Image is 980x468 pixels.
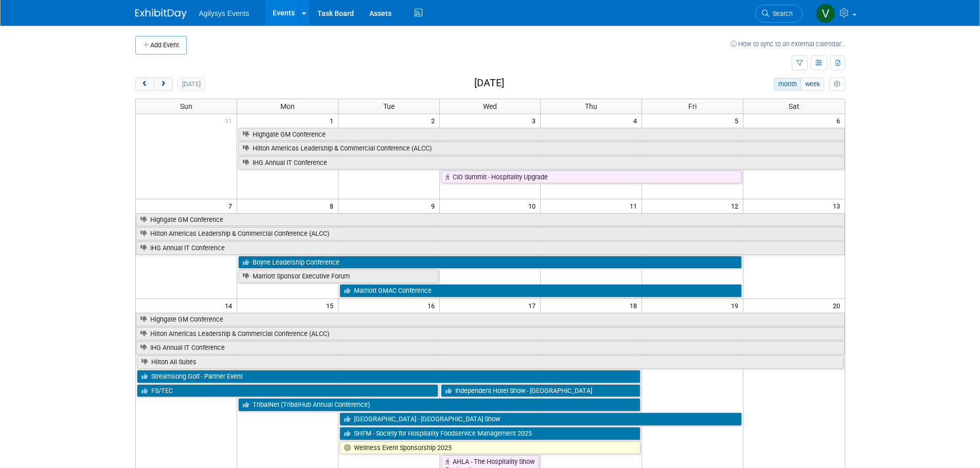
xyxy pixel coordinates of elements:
[774,78,801,91] button: month
[340,427,641,440] a: SHFM - Society for Hospitality Foodservice Management 2025
[688,102,697,110] span: Fri
[329,199,338,212] span: 8
[280,102,295,110] span: Mon
[800,78,824,91] button: week
[135,36,187,54] button: Add Event
[832,199,845,212] span: 13
[441,171,742,184] a: CIO Summit - Hospitality Upgrade
[136,241,845,255] a: IHG Annual IT Conference
[238,398,640,411] a: TribalNet (TribalHub Annual Conference)
[527,299,540,312] span: 17
[832,299,845,312] span: 20
[136,341,845,354] a: IHG Annual IT Conference
[829,78,845,91] button: myCustomButton
[325,299,338,312] span: 15
[835,114,845,127] span: 6
[730,199,743,212] span: 12
[483,102,497,110] span: Wed
[629,199,642,212] span: 11
[789,102,799,110] span: Sat
[238,142,845,155] a: Hilton Americas Leadership & Commercial Conference (ALCC)
[135,78,154,91] button: prev
[136,213,845,227] a: Highgate GM Conference
[224,299,237,312] span: 14
[227,199,237,212] span: 7
[426,299,439,312] span: 16
[340,413,742,426] a: [GEOGRAPHIC_DATA] - [GEOGRAPHIC_DATA] Show
[755,5,803,23] a: Search
[238,128,845,141] a: Highgate GM Conference
[730,299,743,312] span: 19
[329,114,338,127] span: 1
[136,327,845,341] a: Hilton Americas Leadership & Commercial Conference (ALCC)
[238,256,742,269] a: Boyne Leadership Conference
[383,102,395,110] span: Tue
[137,355,844,369] a: Hilton All Suites
[585,102,597,110] span: Thu
[474,78,504,89] h2: [DATE]
[441,384,641,398] a: Independent Hotel Show - [GEOGRAPHIC_DATA]
[527,199,540,212] span: 10
[136,227,845,240] a: Hilton Americas Leadership & Commercial Conference (ALCC)
[136,313,845,326] a: Highgate GM Conference
[238,270,438,283] a: Marriott Sponsor Executive Forum
[531,114,540,127] span: 3
[199,9,250,17] span: Agilysys Events
[816,4,835,23] img: Vaitiare Munoz
[430,199,439,212] span: 9
[135,9,187,19] img: ExhibitDay
[177,78,205,91] button: [DATE]
[430,114,439,127] span: 2
[238,156,845,170] a: IHG Annual IT Conference
[629,299,642,312] span: 18
[224,114,237,127] span: 31
[137,370,641,383] a: Streamsong Golf - Partner Event
[154,78,173,91] button: next
[340,441,641,455] a: Wellness Event Sponsorship 2025
[734,114,743,127] span: 5
[340,284,742,297] a: Marriott GMAC Conference
[632,114,642,127] span: 4
[769,10,793,17] span: Search
[834,81,841,88] i: Personalize Calendar
[730,40,845,48] a: How to sync to an external calendar...
[180,102,192,110] span: Sun
[137,384,438,398] a: FS/TEC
